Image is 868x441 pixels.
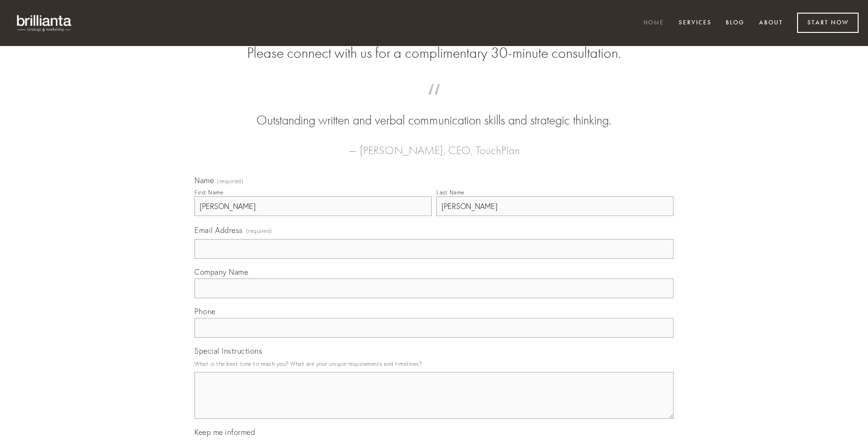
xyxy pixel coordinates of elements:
[194,346,262,356] span: Special Instructions
[194,225,243,235] span: Email Address
[797,13,859,33] a: Start Now
[753,15,789,31] a: About
[194,267,248,277] span: Company Name
[209,93,659,130] blockquote: Outstanding written and verbal communication skills and strategic thinking.
[720,15,751,31] a: Blog
[194,357,674,370] p: What is the best time to reach you? What are your unique requirements and timelines?
[246,224,272,237] span: (required)
[637,15,670,31] a: Home
[209,130,659,160] figcaption: — [PERSON_NAME], CEO, TouchPlan
[194,189,223,196] div: First Name
[673,15,718,31] a: Services
[194,307,216,316] span: Phone
[194,176,214,185] span: Name
[194,44,674,62] h2: Please connect with us for a complimentary 30-minute consultation.
[194,427,255,437] span: Keep me informed
[9,9,80,37] img: brillianta - research, strategy, marketing
[217,178,243,184] span: (required)
[436,189,465,196] div: Last Name
[209,93,659,111] span: “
